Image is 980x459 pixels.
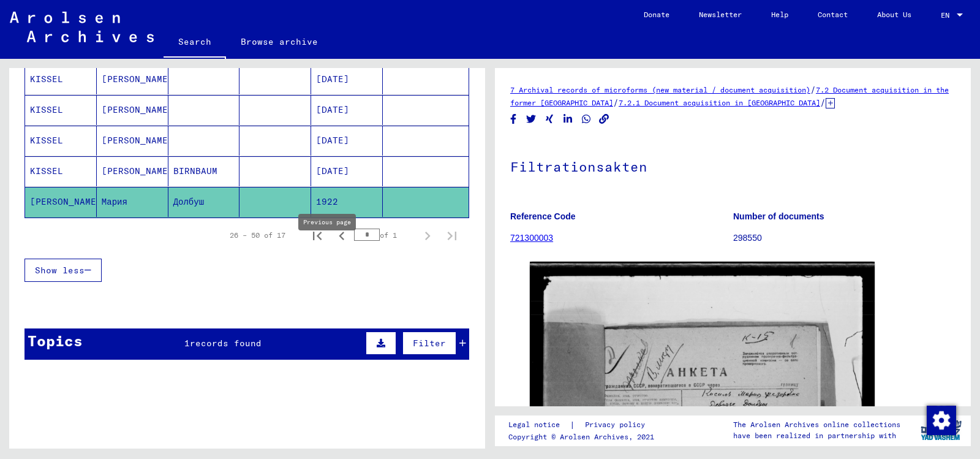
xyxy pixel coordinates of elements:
mat-cell: [DATE] [311,156,383,186]
span: records found [190,338,262,349]
button: Previous page [330,223,354,248]
p: Copyright © Arolsen Archives, 2021 [508,431,660,442]
mat-cell: [DATE] [311,64,383,94]
span: / [810,84,816,95]
mat-cell: [PERSON_NAME] [97,64,168,94]
button: Last page [440,223,464,248]
span: Filter [413,338,446,349]
mat-cell: KISSEL [25,126,97,156]
span: / [820,97,826,108]
button: Share on WhatsApp [580,112,593,127]
mat-cell: [DATE] [311,95,383,125]
mat-cell: 1922 [311,187,383,217]
mat-cell: [DATE] [311,126,383,156]
mat-cell: [PERSON_NAME] [97,126,168,156]
button: Filter [402,332,456,355]
b: Number of documents [733,211,824,221]
mat-cell: BIRNBAUM [168,156,240,186]
b: Reference Code [510,211,576,221]
span: 1 [184,338,190,349]
a: 721300003 [510,233,553,243]
img: Zustimmung ändern [927,406,956,435]
div: | [508,419,660,431]
mat-cell: Долбуш [168,187,240,217]
a: Privacy policy [575,419,660,431]
p: The Arolsen Archives online collections [733,419,900,430]
button: Next page [415,223,440,248]
button: First page [305,223,330,248]
mat-cell: KISSEL [25,95,97,125]
a: 7 Archival records of microforms (new material / document acquisition) [510,85,810,94]
button: Share on Facebook [507,112,520,127]
a: Browse archive [226,27,333,56]
button: Share on Xing [543,112,556,127]
div: of 1 [354,229,415,241]
mat-cell: [PERSON_NAME] [97,95,168,125]
mat-cell: [PERSON_NAME] [25,187,97,217]
mat-select-trigger: EN [941,10,949,20]
img: yv_logo.png [918,415,964,446]
div: 26 – 50 of 17 [230,230,285,241]
mat-cell: KISSEL [25,156,97,186]
mat-cell: [PERSON_NAME] [97,156,168,186]
p: have been realized in partnership with [733,430,900,441]
mat-cell: Мария [97,187,168,217]
span: / [613,97,619,108]
button: Copy link [598,112,611,127]
a: Legal notice [508,419,570,431]
span: Show less [35,265,85,276]
div: Topics [28,330,83,352]
mat-cell: KISSEL [25,64,97,94]
button: Share on Twitter [525,112,538,127]
button: Share on LinkedIn [562,112,575,127]
h1: Filtrationsakten [510,138,956,192]
button: Show less [24,259,102,282]
a: Search [164,27,226,59]
img: Arolsen_neg.svg [10,12,154,42]
a: 7.2.1 Document acquisition in [GEOGRAPHIC_DATA] [619,98,820,107]
p: 298550 [733,232,956,245]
